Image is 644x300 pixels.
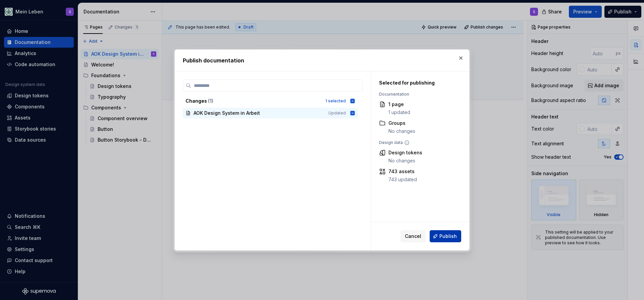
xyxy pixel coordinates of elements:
[388,168,417,175] div: 743 assets
[388,157,422,164] div: No changes
[328,110,346,116] span: Updated
[388,120,415,127] div: Groups
[379,92,458,97] div: Documentation
[194,110,260,116] span: AOK Design System in Arbeit
[208,98,213,104] span: ( 1 )
[439,233,457,240] span: Publish
[430,230,461,242] button: Publish
[400,230,426,242] button: Cancel
[379,140,458,145] div: Design data
[388,176,417,183] div: 743 updated
[388,149,422,156] div: Design tokens
[183,56,461,64] h2: Publish documentation
[405,233,421,240] span: Cancel
[388,109,410,116] div: 1 updated
[379,80,458,86] div: Selected for publishing
[388,101,410,108] div: 1 page
[388,128,415,135] div: No changes
[325,98,346,104] div: 1 selected
[185,98,321,104] div: Changes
